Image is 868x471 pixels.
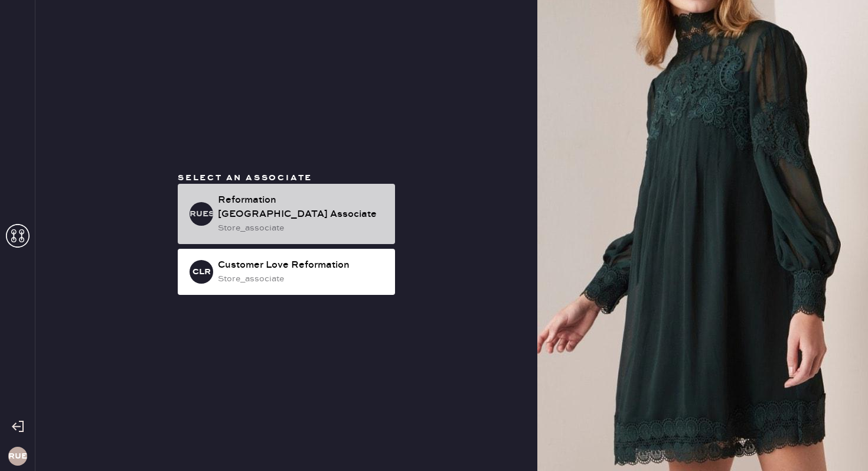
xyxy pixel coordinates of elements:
[218,193,386,222] div: Reformation [GEOGRAPHIC_DATA] Associate
[812,418,863,469] iframe: Front Chat
[192,268,211,276] h3: CLR
[218,272,386,285] div: store_associate
[178,173,312,183] span: Select an associate
[190,210,213,218] h3: RUESA
[218,222,386,235] div: store_associate
[218,258,386,272] div: Customer Love Reformation
[8,452,27,460] h3: RUES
